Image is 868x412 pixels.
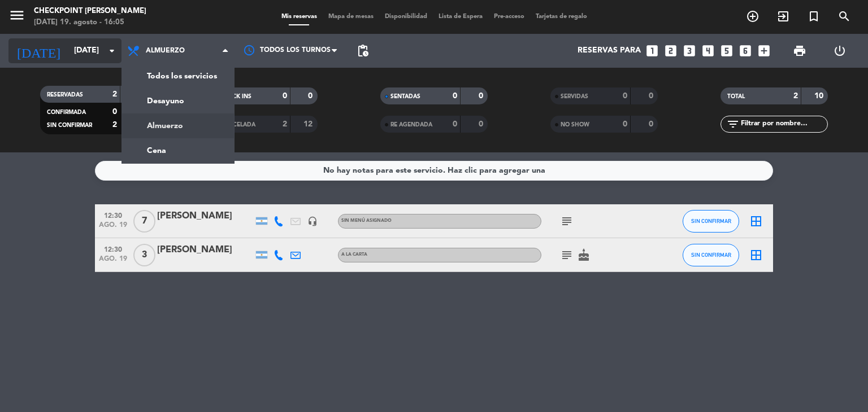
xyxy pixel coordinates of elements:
a: Almuerzo [122,113,234,138]
strong: 0 [453,92,457,100]
span: 3 [133,244,155,266]
strong: 0 [308,92,315,100]
strong: 10 [814,92,826,100]
span: TOTAL [727,94,745,99]
i: headset_mic [307,216,318,226]
div: LOG OUT [819,34,860,68]
strong: 2 [283,120,287,128]
strong: 0 [453,120,457,128]
span: print [793,44,806,58]
i: looks_one [645,43,659,58]
strong: 0 [479,92,485,100]
i: cake [577,248,591,262]
span: CONFIRMADA [47,109,86,115]
div: [PERSON_NAME] [157,243,253,257]
span: SENTADAS [390,94,420,99]
span: CHECK INS [220,94,251,99]
strong: 0 [479,120,485,128]
strong: 0 [623,92,627,100]
i: arrow_drop_down [105,44,119,58]
i: [DATE] [8,38,68,63]
strong: 0 [623,120,627,128]
span: RESERVADAS [47,92,83,98]
button: SIN CONFIRMAR [683,244,739,266]
i: turned_in_not [807,10,821,23]
strong: 2 [793,92,798,100]
i: border_all [749,214,763,228]
span: Almuerzo [146,47,185,55]
span: Mis reservas [276,14,323,20]
div: Checkpoint [PERSON_NAME] [34,6,146,17]
strong: 0 [649,92,656,100]
span: SERVIDAS [561,94,588,99]
span: 12:30 [99,208,127,221]
span: pending_actions [356,44,370,58]
span: Tarjetas de regalo [530,14,593,20]
span: Mapa de mesas [323,14,379,20]
i: menu [8,7,25,24]
strong: 0 [283,92,287,100]
a: Desayuno [122,89,234,113]
i: add_circle_outline [746,10,759,23]
i: filter_list [726,117,740,131]
button: menu [8,7,25,28]
div: [DATE] 19. agosto - 16:05 [34,17,146,28]
a: Todos los servicios [122,64,234,89]
div: No hay notas para este servicio. Haz clic para agregar una [323,164,545,177]
span: Reservas para [578,46,641,55]
a: Cena [122,138,234,163]
i: subject [560,248,574,262]
strong: 2 [112,121,117,129]
span: Pre-acceso [488,14,530,20]
i: search [837,10,851,23]
div: [PERSON_NAME] [157,209,253,223]
span: CANCELADA [220,122,255,128]
i: subject [560,214,574,228]
input: Filtrar por nombre... [740,118,827,130]
strong: 0 [649,120,656,128]
strong: 2 [112,90,117,98]
i: border_all [749,248,763,262]
span: SIN CONFIRMAR [691,252,731,258]
strong: 0 [112,108,117,116]
span: SIN CONFIRMAR [691,218,731,224]
span: A LA CARTA [341,252,367,257]
span: Sin menú asignado [341,218,392,223]
i: looks_4 [701,43,715,58]
span: NO SHOW [561,122,589,128]
i: looks_3 [682,43,697,58]
span: 7 [133,210,155,233]
span: Disponibilidad [379,14,433,20]
strong: 12 [303,120,315,128]
i: exit_to_app [776,10,790,23]
i: power_settings_new [833,44,847,58]
i: looks_two [663,43,678,58]
button: SIN CONFIRMAR [683,210,739,233]
span: SIN CONFIRMAR [47,122,92,128]
span: ago. 19 [99,255,127,268]
span: Lista de Espera [433,14,488,20]
i: add_box [757,43,771,58]
span: ago. 19 [99,221,127,234]
span: 12:30 [99,242,127,255]
i: looks_6 [738,43,753,58]
span: RE AGENDADA [390,122,432,128]
i: looks_5 [719,43,734,58]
